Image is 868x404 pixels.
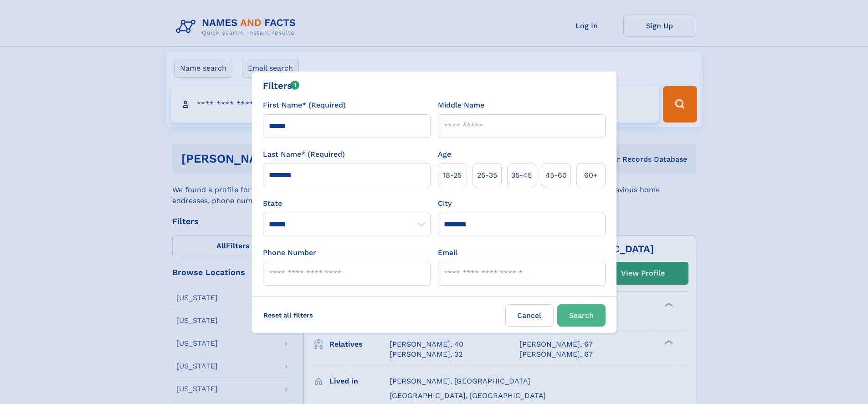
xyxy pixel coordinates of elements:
[557,304,606,327] button: Search
[438,149,451,160] label: Age
[263,100,346,111] label: First Name* (Required)
[511,170,532,181] span: 35‑45
[477,170,497,181] span: 25‑35
[263,247,316,258] label: Phone Number
[438,198,452,209] label: City
[438,247,457,258] label: Email
[505,304,554,327] label: Cancel
[263,149,345,160] label: Last Name* (Required)
[438,100,484,111] label: Middle Name
[263,198,431,209] label: State
[257,304,319,326] label: Reset all filters
[263,79,300,92] div: Filters
[545,170,567,181] span: 45‑60
[443,170,462,181] span: 18‑25
[584,170,598,181] span: 60+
